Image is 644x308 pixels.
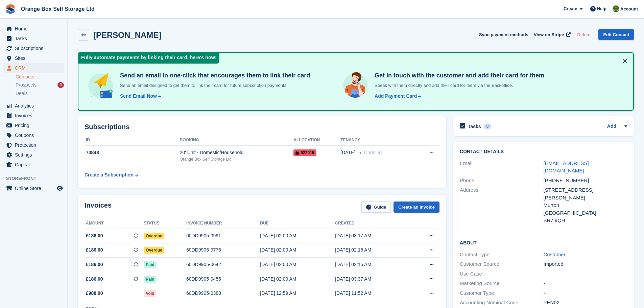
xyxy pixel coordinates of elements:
th: Amount [85,218,144,229]
div: [DATE] 03:17 AM [335,232,410,239]
div: 20' Unit - Domestic/Household [180,149,294,156]
div: [DATE] 02:15 AM [335,246,410,254]
h4: Send an email in one-click that encourages them to link their card [117,72,310,79]
span: 022015 [293,149,316,156]
a: menu [3,63,64,73]
div: Contact Type [460,251,543,259]
th: Created [335,218,410,229]
h2: [PERSON_NAME] [93,30,161,40]
a: menu [3,150,64,160]
span: £186.00 [86,261,103,268]
div: 60DD9905-0642 [186,261,260,268]
a: [EMAIL_ADDRESS][DOMAIN_NAME] [544,160,589,174]
div: 60DD9905-0991 [186,232,260,239]
a: menu [3,131,64,140]
span: Sites [15,53,55,63]
a: menu [3,24,64,33]
div: [DATE] 02:00 AM [260,276,335,283]
a: menu [3,160,64,169]
span: Settings [15,150,55,160]
a: Preview store [56,184,64,192]
div: Email [460,160,543,175]
a: Edit Contact [598,29,634,40]
a: menu [3,101,64,111]
div: Orange Box Self Storage Ltd [180,156,294,162]
a: Prospects 3 [16,81,64,89]
div: Address [460,186,543,224]
a: menu [3,121,64,130]
th: Tenancy [340,135,414,146]
span: Online Store [15,184,55,193]
div: 60DD9905-0388 [186,290,260,297]
div: Customer Type [460,289,543,297]
img: get-in-touch-e3e95b6451f4e49772a6039d3abdde126589d6f45a760754adfa51be33bf0f70.svg [341,72,369,99]
span: Analytics [15,101,55,111]
span: £186.00 [86,246,103,254]
div: 60DD9905-0776 [186,246,260,254]
div: Phone [460,177,543,185]
span: Overdue [144,233,164,239]
div: [DATE] 02:15 AM [335,261,410,268]
img: send-email-b5881ef4c8f827a638e46e229e590028c7e36e3a6c99d2365469aff88783de13.svg [87,72,115,100]
h2: Invoices [85,202,112,213]
div: Add Payment Card [375,93,417,100]
span: Prospects [16,82,37,88]
span: Deals [16,90,28,97]
span: Ongoing [364,150,382,155]
span: View on Stripe [534,31,564,38]
a: menu [3,111,64,120]
p: Send an email designed to get them to link their card for future subscription payments. [117,82,310,89]
a: menu [3,44,64,53]
img: stora-icon-8386f47178a22dfd0bd8f6a31ec36ba5ce8667c1dd55bd0f319d3a0aa187defe.svg [5,4,16,14]
a: Customer [544,252,566,257]
div: Fully automate payments by linking their card, here's how: [78,53,219,64]
div: Customer Source [460,260,543,268]
th: Allocation [293,135,340,146]
div: [PHONE_NUMBER] [544,177,627,185]
div: [DATE] 03:37 AM [335,276,410,283]
h4: Get in touch with the customer and add their card for them [372,72,544,79]
div: 74843 [85,149,180,156]
a: Contacts [16,74,64,80]
span: [DATE] [340,149,355,156]
h2: Subscriptions [85,123,439,131]
span: Storefront [6,175,67,182]
img: Pippa White [613,5,619,12]
span: Home [15,24,55,33]
th: Due [260,218,335,229]
span: Subscriptions [15,44,55,53]
span: £186.00 [86,276,103,283]
div: 60DD9905-0455 [186,276,260,283]
div: [STREET_ADDRESS][PERSON_NAME] [544,186,627,202]
div: 0 [484,123,492,129]
a: menu [3,184,64,193]
th: Status [144,218,186,229]
a: Create a Subscription [85,169,138,181]
span: Coupons [15,131,55,140]
span: Create [564,5,577,12]
div: Murton [544,202,627,209]
div: SR7 9QH [544,217,627,224]
span: Account [620,6,638,13]
a: Add [607,123,616,131]
div: [DATE] 11:52 AM [335,290,410,297]
span: CRM [15,63,55,73]
div: Create a Subscription [85,171,134,179]
a: Guide [361,202,391,213]
div: [DATE] 02:00 AM [260,232,335,239]
div: [DATE] 02:00 AM [260,261,335,268]
a: Orange Box Self Storage Ltd [18,3,97,15]
p: Speak with them directly and add their card for them via the Backoffice. [372,82,544,89]
div: - [544,280,627,287]
span: £186.00 [86,232,103,239]
button: Sync payment methods [479,29,528,40]
div: PEN02 [544,299,627,307]
span: Overdue [144,247,164,254]
span: Protection [15,140,55,150]
span: Help [597,5,606,12]
div: [DATE] 12:59 AM [260,290,335,297]
span: £988.00 [86,290,103,297]
th: Booking [180,135,294,146]
span: Pricing [15,121,55,130]
div: [DATE] 02:00 AM [260,246,335,254]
